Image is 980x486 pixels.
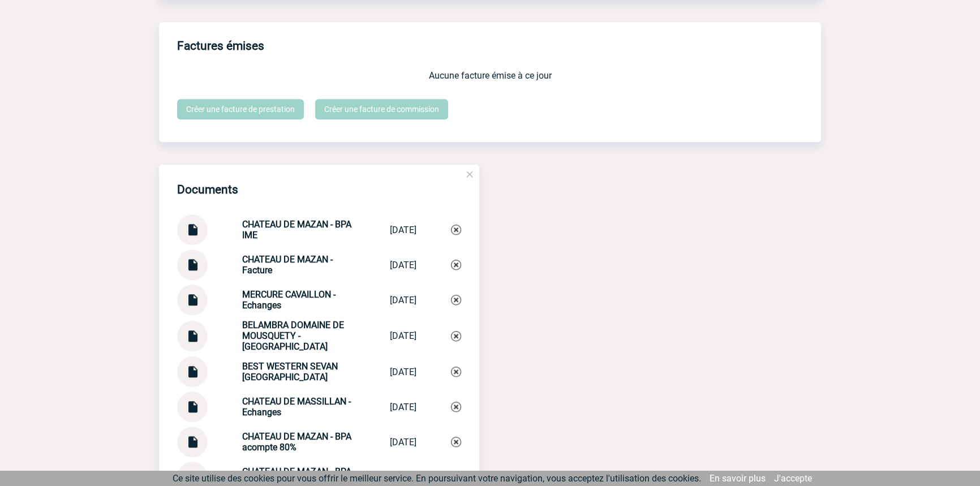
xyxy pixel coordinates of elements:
img: Supprimer [451,225,461,235]
a: En savoir plus [710,473,766,484]
a: Créer une facture de commission [315,99,448,119]
strong: CHATEAU DE MAZAN - BPA acompte 80% [242,431,351,453]
div: [DATE] [390,402,416,412]
strong: BEST WESTERN SEVAN [GEOGRAPHIC_DATA] [242,361,338,382]
img: Supprimer [451,260,461,270]
a: Créer une facture de prestation [177,99,304,119]
img: Supprimer [451,367,461,377]
p: Aucune facture émise à ce jour [177,70,803,81]
img: Supprimer [451,295,461,305]
a: J'accepte [774,473,812,484]
div: [DATE] [390,330,416,341]
strong: CHATEAU DE MAZAN - BPA IME [242,219,351,240]
div: [DATE] [390,260,416,270]
strong: CHATEAU DE MAZAN - Facture [242,254,333,276]
img: Supprimer [451,402,461,412]
div: [DATE] [390,437,416,448]
img: Supprimer [451,331,461,341]
strong: BELAMBRA DOMAINE DE MOUSQUETY - [GEOGRAPHIC_DATA] [242,320,344,352]
img: close.png [465,169,475,179]
h4: Documents [177,183,238,196]
strong: MERCURE CAVAILLON - Echanges [242,289,336,311]
img: Supprimer [451,437,461,447]
strong: CHATEAU DE MASSILLAN - Echanges [242,396,351,418]
div: [DATE] [390,367,416,377]
div: [DATE] [390,225,416,235]
span: Ce site utilise des cookies pour vous offrir le meilleur service. En poursuivant votre navigation... [173,473,701,484]
h3: Factures émises [177,31,821,61]
div: [DATE] [390,295,416,306]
